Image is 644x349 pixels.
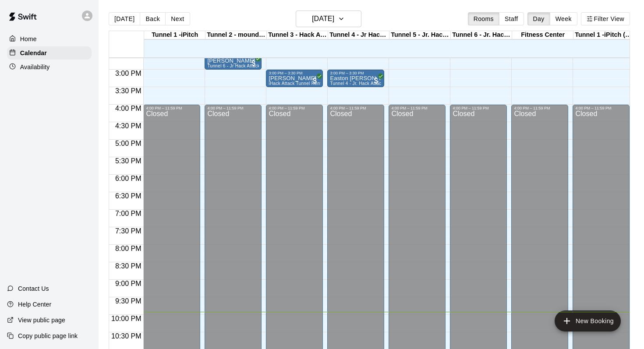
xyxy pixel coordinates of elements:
[113,122,144,130] span: 4:30 PM
[113,70,144,77] span: 3:00 PM
[389,31,451,39] div: Tunnel 5 - Jr. Hack Attack
[330,71,382,75] div: 3:00 PM – 3:30 PM
[20,35,37,43] p: Home
[113,297,144,305] span: 9:30 PM
[113,262,144,270] span: 8:30 PM
[330,81,447,86] span: Tunnel 4 - Jr. Hack Attack, Youth [GEOGRAPHIC_DATA]
[575,106,627,110] div: 4:00 PM – 11:59 PM
[327,70,384,87] div: 3:00 PM – 3:30 PM: Tunnel 4 - Jr. Hack Attack, Youth Pitching Mound
[372,76,381,85] span: All customers have paid
[207,63,322,68] span: Tunnel 6 - Jr Hack Attack Rental (Baseball OR Softball)
[312,13,334,25] h6: [DATE]
[555,310,621,331] button: add
[296,11,361,27] button: [DATE]
[109,12,140,25] button: [DATE]
[330,106,382,110] div: 4:00 PM – 11:59 PM
[514,106,566,110] div: 4:00 PM – 11:59 PM
[391,106,443,110] div: 4:00 PM – 11:59 PM
[453,106,504,110] div: 4:00 PM – 11:59 PM
[113,210,144,217] span: 7:00 PM
[113,105,144,112] span: 4:00 PM
[165,12,190,25] button: Next
[113,192,144,200] span: 6:30 PM
[468,12,499,25] button: Rooms
[499,12,524,25] button: Staff
[113,245,144,252] span: 8:00 PM
[18,331,78,340] p: Copy public page link
[207,106,259,110] div: 4:00 PM – 11:59 PM
[113,157,144,165] span: 5:30 PM
[146,106,198,110] div: 4:00 PM – 11:59 PM
[266,70,323,87] div: 3:00 PM – 3:30 PM: Brock Centlivre
[269,106,320,110] div: 4:00 PM – 11:59 PM
[267,31,328,39] div: Tunnel 3 - Hack Attack
[269,71,320,75] div: 3:00 PM – 3:30 PM
[581,12,630,25] button: Filter View
[144,31,205,39] div: Tunnel 1 -iPitch
[311,76,319,85] span: All customers have paid
[140,12,166,25] button: Back
[451,31,512,39] div: Tunnel 6 - Jr. Hack Attack
[20,49,47,57] p: Calendar
[18,284,49,293] p: Contact Us
[113,87,144,95] span: 3:30 PM
[18,316,65,324] p: View public page
[7,46,92,60] a: Calendar
[205,31,267,39] div: Tunnel 2 - mounds and MOCAP
[550,12,577,25] button: Week
[205,52,262,70] div: 2:30 PM – 3:00 PM: Will Uffmann
[573,31,635,39] div: Tunnel 1 -iPitch (guest pass)
[7,60,92,74] a: Availability
[527,12,550,25] button: Day
[18,300,51,309] p: Help Center
[269,81,347,86] span: iHack Attack Tunnel Rental (Tunnel 3)
[512,31,573,39] div: Fitness Center
[109,332,143,340] span: 10:30 PM
[109,315,143,322] span: 10:00 PM
[328,31,389,39] div: Tunnel 4 - Jr Hack Attack
[7,32,92,46] a: Home
[113,140,144,147] span: 5:00 PM
[20,63,50,71] p: Availability
[249,59,258,67] span: All customers have paid
[113,280,144,287] span: 9:00 PM
[113,227,144,235] span: 7:30 PM
[113,175,144,182] span: 6:00 PM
